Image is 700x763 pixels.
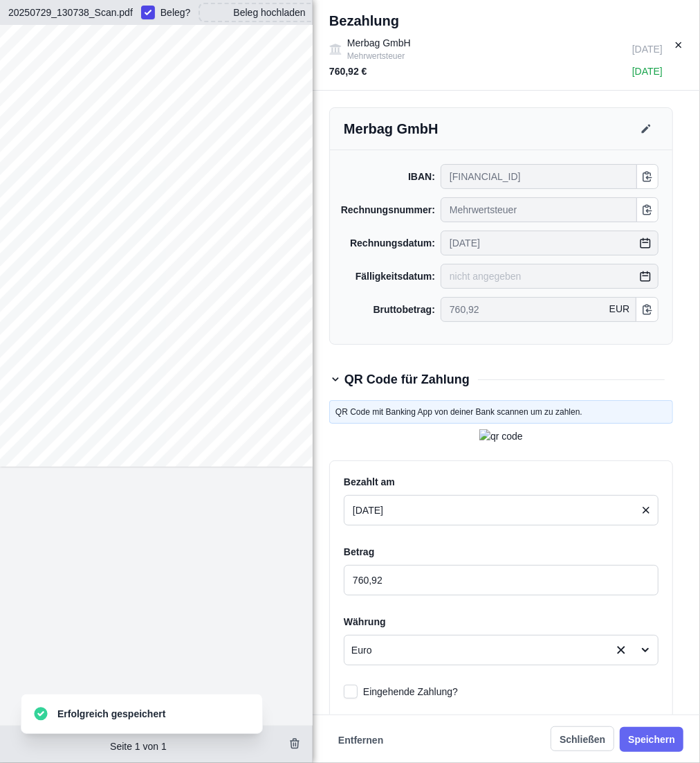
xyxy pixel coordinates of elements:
input: nicht angegeben [441,264,658,289]
div: Mehrwertsteuer [347,51,411,62]
div: [DATE] [632,64,663,79]
label: Bezahlt am [344,475,658,490]
span: Beleg ? [160,6,191,20]
div: ER-3250 [632,42,663,56]
input: Beleg? [141,6,155,19]
label: Fälligkeitsdatum : [344,264,441,289]
button: Speichern [620,727,683,752]
div: EUR [609,303,630,317]
label: IBAN : [344,164,441,189]
input: Eingehende Zahlung? [344,685,358,699]
button: Entfernen [329,727,392,752]
button: Schließen [551,726,614,751]
span: Eingehende Zahlung? [363,685,458,699]
label: Bruttobetrag : [344,297,441,322]
h5: QR Code für Zahlung [344,370,470,389]
div: QR Code mit Banking App von deiner Bank scannen um zu zahlen. [329,400,673,424]
label: Betrag [344,545,658,559]
h4: Bezahlung [329,11,663,30]
button: Beleg löschen [282,731,307,756]
div: 20250729_130738_Scan.pdf [8,6,133,20]
div: 760,92 € [329,64,367,79]
div: Beleg hochladen [199,3,340,22]
h4: Merbag GmbH [344,119,439,138]
label: Währung [344,615,658,629]
label: Rechnungsdatum : [344,231,441,255]
div: Erfolgreich gespeichert [57,707,165,721]
label: Rechnungsnummer : [344,197,441,222]
img: qr code [479,429,523,444]
span: Seite 1 von 1 [110,741,167,752]
div: Merbag GmbH [347,36,411,62]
